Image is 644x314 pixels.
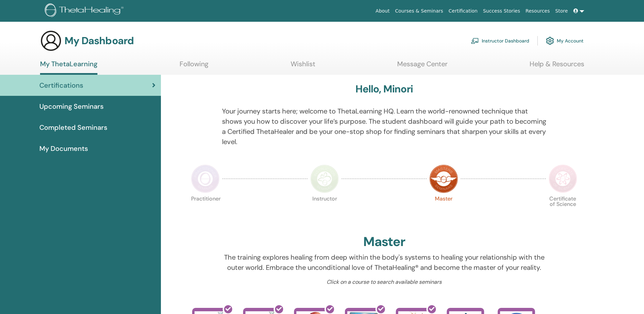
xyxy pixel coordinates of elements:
a: Courses & Seminars [392,5,446,17]
a: My ThetaLearning [40,60,97,75]
img: cog.svg [546,35,554,47]
a: Wishlist [291,60,315,73]
a: Resources [523,5,553,17]
p: Practitioner [191,196,220,225]
h3: Hello, Minori [355,83,413,95]
img: generic-user-icon.jpg [40,30,62,52]
img: Practitioner [191,164,220,193]
img: Master [429,164,458,193]
a: About [373,5,392,17]
p: The training explores healing from deep within the body's systems to healing your relationship wi... [222,252,546,273]
a: Following [180,60,208,73]
h3: My Dashboard [65,35,134,47]
p: Click on a course to search available seminars [222,278,546,286]
span: My Documents [39,143,88,154]
img: Certificate of Science [549,164,577,193]
a: My Account [546,33,584,48]
img: Instructor [310,164,339,193]
h2: Master [363,234,405,250]
a: Store [553,5,571,17]
span: Completed Seminars [39,122,107,133]
p: Your journey starts here; welcome to ThetaLearning HQ. Learn the world-renowned technique that sh... [222,106,546,147]
a: Success Stories [480,5,523,17]
a: Help & Resources [530,60,584,73]
a: Certification [446,5,480,17]
span: Upcoming Seminars [39,101,104,111]
img: chalkboard-teacher.svg [471,38,479,44]
a: Instructor Dashboard [471,33,529,48]
p: Instructor [310,196,339,225]
span: Certifications [39,80,83,90]
img: logo.png [45,3,126,19]
p: Master [429,196,458,225]
p: Certificate of Science [549,196,577,225]
a: Message Center [397,60,447,73]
